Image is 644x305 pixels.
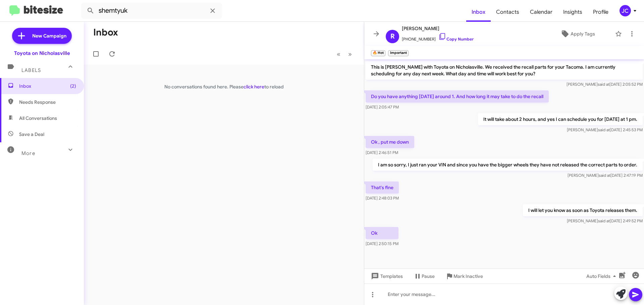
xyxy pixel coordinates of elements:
span: R [390,31,395,42]
a: Calendar [525,2,558,22]
span: More [21,150,35,156]
span: Inbox [19,83,76,89]
span: Needs Response [19,99,76,105]
span: [PHONE_NUMBER] [402,32,474,43]
span: [DATE] 2:50:15 PM [366,241,398,246]
span: said at [599,173,610,178]
span: New Campaign [32,32,66,39]
p: This is [PERSON_NAME] with Toyota on Nicholasville. We received the recall parts for your Tacoma.... [366,61,643,80]
span: Pause [422,270,435,282]
span: [DATE] 2:05:47 PM [366,104,399,109]
span: (2) [70,83,76,89]
span: Auto Fields [586,270,619,282]
a: Inbox [466,2,491,22]
a: Profile [588,2,614,22]
span: [DATE] 2:48:03 PM [366,196,399,201]
p: Ok , put me down [366,136,414,148]
p: I am so sorry, I just ran your VIN and since you have the bigger wheels they have not released th... [373,159,643,171]
span: [DATE] 2:46:51 PM [366,150,398,155]
a: click here [244,84,264,90]
div: Toyota on Nicholasville [14,50,70,57]
span: All Conversations [19,115,57,122]
span: said at [598,82,609,87]
div: JC [620,5,631,16]
button: Previous [333,47,344,61]
input: Search [81,3,222,19]
span: [PERSON_NAME] [DATE] 2:49:52 PM [567,218,643,223]
button: Next [344,47,356,61]
span: said at [598,218,610,223]
p: It will take about 2 hours, and yes I can schedule you for [DATE] at 1 pm. [478,113,643,125]
span: said at [598,127,610,132]
small: 🔥 Hot [371,50,385,56]
p: I will let you know as soon as Toyota releases them. [523,204,643,216]
a: New Campaign [12,28,72,44]
a: Copy Number [438,36,474,42]
span: Apply Tags [571,28,595,40]
nav: Page navigation example [333,47,356,61]
span: Labels [21,67,41,73]
p: Ok [366,227,398,239]
span: [PERSON_NAME] [402,24,474,32]
span: Mark Inactive [453,270,483,282]
button: Templates [364,270,408,282]
span: » [348,50,352,58]
span: Templates [370,270,403,282]
p: No conversations found here. Please to reload [84,83,364,90]
button: Apply Tags [543,28,612,40]
span: Save a Deal [19,131,44,138]
span: « [337,50,340,58]
h1: Inbox [93,27,118,38]
a: Insights [558,2,588,22]
span: [PERSON_NAME] [DATE] 2:47:19 PM [568,173,643,178]
button: Pause [408,270,440,282]
small: Important [388,50,408,56]
p: Do you have anything [DATE] around 1. And how long it may take to do the recall [366,90,549,102]
button: Auto Fields [581,270,624,282]
span: [PERSON_NAME] [DATE] 2:05:52 PM [567,82,643,87]
button: Mark Inactive [440,270,488,282]
span: [PERSON_NAME] [DATE] 2:45:53 PM [567,127,643,132]
button: JC [614,5,637,16]
a: Contacts [491,2,525,22]
p: That's fine [366,181,399,194]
